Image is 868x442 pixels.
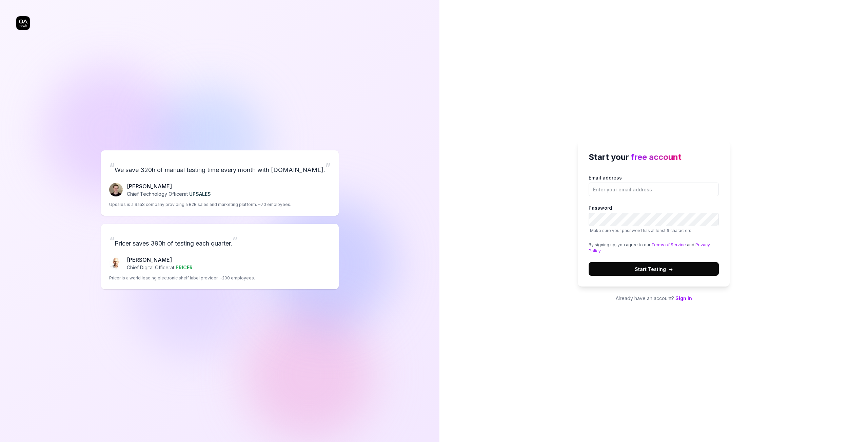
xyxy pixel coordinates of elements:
span: ” [232,234,238,249]
p: [PERSON_NAME] [127,256,193,264]
p: Pricer saves 390h of testing each quarter. [109,232,331,250]
p: Pricer is a world leading electronic shelf label provider. ~200 employees. [109,275,255,281]
span: → [669,266,673,273]
label: Email address [589,174,719,196]
img: Fredrik Seidl [109,183,123,196]
span: ” [325,160,331,175]
span: “ [109,234,115,249]
a: “Pricer saves 390h of testing each quarter.”Chris Chalkitis[PERSON_NAME]Chief Digital Officerat P... [101,224,339,289]
div: By signing up, you agree to our and [589,242,719,254]
p: We save 320h of manual testing time every month with [DOMAIN_NAME]. [109,159,331,177]
a: Terms of Service [651,242,686,247]
p: [PERSON_NAME] [127,182,211,190]
span: “ [109,160,115,175]
button: Start Testing→ [589,262,719,276]
span: Start Testing [635,266,673,273]
span: Make sure your password has at least 6 characters [590,228,691,233]
a: “We save 320h of manual testing time every month with [DOMAIN_NAME].”Fredrik Seidl[PERSON_NAME]Ch... [101,150,339,216]
h2: Start your [589,151,719,163]
a: Sign in [675,295,692,301]
span: PRICER [176,265,193,270]
input: Email address [589,183,719,196]
input: PasswordMake sure your password has at least 6 characters [589,213,719,226]
p: Already have an account? [578,295,730,302]
p: Upsales is a SaaS company providing a B2B sales and marketing platform. ~70 employees. [109,202,291,208]
span: UPSALES [189,191,211,197]
label: Password [589,204,719,234]
p: Chief Digital Officer at [127,264,193,271]
span: free account [631,152,682,162]
p: Chief Technology Officer at [127,190,211,197]
img: Chris Chalkitis [109,256,123,270]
